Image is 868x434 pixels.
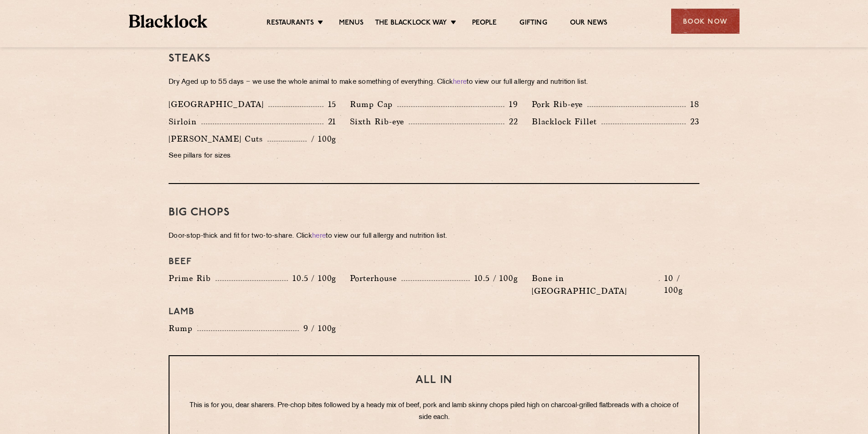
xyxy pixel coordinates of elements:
[350,115,409,128] p: Sixth Rib-eye
[375,19,447,29] a: The Blacklock Way
[470,272,518,284] p: 10.5 / 100g
[307,133,336,145] p: / 100g
[660,272,699,296] p: 10 / 100g
[671,9,740,34] div: Book Now
[519,19,547,29] a: Gifting
[686,98,699,110] p: 18
[570,19,608,29] a: Our News
[169,150,336,163] p: See pillars for sizes
[350,272,401,285] p: Porterhouse
[169,115,201,128] p: Sirloin
[350,98,397,111] p: Rump Cap
[504,98,518,110] p: 19
[472,19,497,29] a: People
[169,133,267,145] p: [PERSON_NAME] Cuts
[169,207,699,219] h3: Big Chops
[129,15,208,28] img: BL_Textured_Logo-footer-cropped.svg
[169,272,216,285] p: Prime Rib
[324,116,337,128] p: 21
[686,116,699,128] p: 23
[324,98,337,110] p: 15
[169,53,699,65] h3: Steaks
[288,272,336,284] p: 10.5 / 100g
[339,19,364,29] a: Menus
[532,115,601,128] p: Blacklock Fillet
[169,76,699,89] p: Dry Aged up to 55 days − we use the whole animal to make something of everything. Click to view o...
[453,79,467,86] a: here
[169,230,699,243] p: Door-stop-thick and fit for two-to-share. Click to view our full allergy and nutrition list.
[169,322,197,335] p: Rump
[169,306,699,317] h4: Lamb
[188,374,680,386] h3: All In
[169,256,699,267] h4: Beef
[169,98,268,111] p: [GEOGRAPHIC_DATA]
[299,322,337,334] p: 9 / 100g
[532,272,659,297] p: Bone in [GEOGRAPHIC_DATA]
[188,400,680,424] p: This is for you, dear sharers. Pre-chop bites followed by a heady mix of beef, pork and lamb skin...
[504,116,518,128] p: 22
[267,19,314,29] a: Restaurants
[312,233,326,240] a: here
[532,98,587,111] p: Pork Rib-eye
